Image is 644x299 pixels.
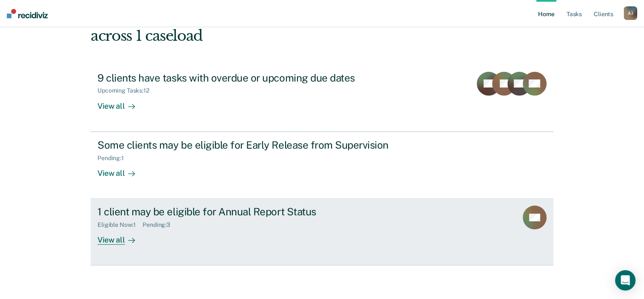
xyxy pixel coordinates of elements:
div: Open Intercom Messenger [615,270,635,291]
div: View all [97,228,145,245]
div: 1 client may be eligible for Annual Report Status [97,206,396,218]
div: A J [624,6,637,20]
div: Hi, Ayodeji. We’ve found some outstanding items across 1 caseload [91,10,461,45]
div: Pending : 1 [97,155,131,162]
button: AJ [624,6,637,20]
a: 1 client may be eligible for Annual Report StatusEligible Now:1Pending:3View all [91,199,553,265]
div: Eligible Now : 1 [97,221,143,228]
a: Some clients may be eligible for Early Release from SupervisionPending:1View all [91,132,553,199]
div: Pending : 3 [143,221,177,228]
div: View all [97,161,145,178]
div: Upcoming Tasks : 12 [97,87,156,94]
div: 9 clients have tasks with overdue or upcoming due dates [97,72,396,84]
div: View all [97,94,145,111]
div: Some clients may be eligible for Early Release from Supervision [97,139,396,151]
img: Recidiviz [7,9,48,18]
a: 9 clients have tasks with overdue or upcoming due datesUpcoming Tasks:12View all [91,65,553,132]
